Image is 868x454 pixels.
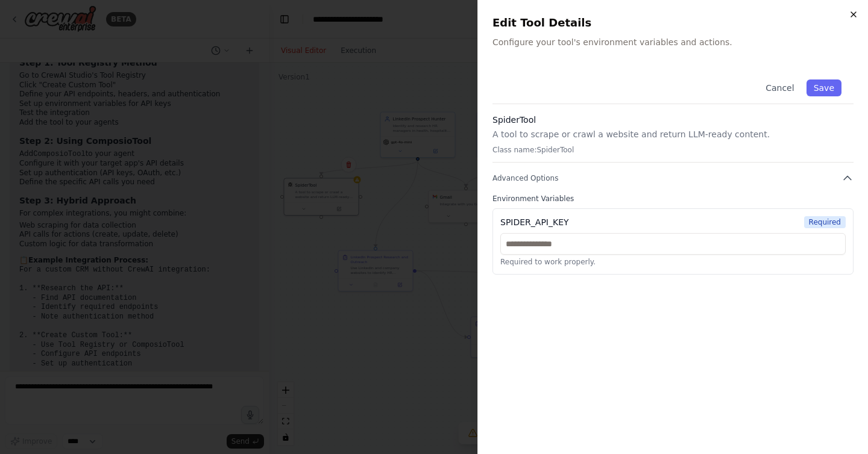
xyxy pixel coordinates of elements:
[492,173,558,183] span: Advanced Options
[807,79,841,96] button: Save
[500,216,569,228] div: SPIDER_API_KEY
[758,79,801,96] button: Cancel
[492,14,854,31] h2: Edit Tool Details
[492,145,854,155] p: Class name: SpiderTool
[500,257,846,267] p: Required to work properly.
[492,36,854,48] p: Configure your tool's environment variables and actions.
[804,216,846,228] span: Required
[492,114,854,126] h3: SpiderTool
[492,128,854,140] p: A tool to scrape or crawl a website and return LLM-ready content.
[492,194,854,204] label: Environment Variables
[492,172,854,184] button: Advanced Options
